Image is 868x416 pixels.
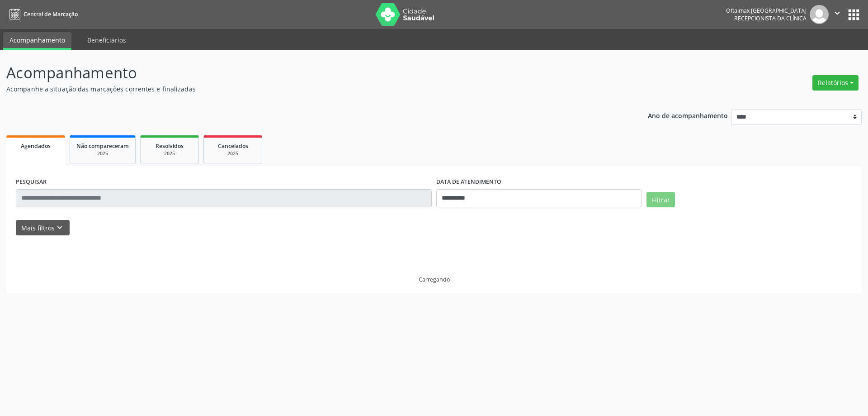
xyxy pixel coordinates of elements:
[419,276,450,283] div: Carregando
[21,142,51,150] span: Agendados
[3,32,71,50] a: Acompanhamento
[81,32,132,48] a: Beneficiários
[846,7,862,23] button: apps
[6,84,605,94] p: Acompanhe a situação das marcações correntes e finalizadas
[156,142,184,150] span: Resolvidos
[6,7,78,22] a: Central de Marcação
[16,220,70,236] button: Mais filtroskeyboard_arrow_down
[812,75,859,91] button: Relatórios
[810,5,829,24] img: img
[436,175,501,189] label: DATA DE ATENDIMENTO
[76,150,129,157] div: 2025
[734,14,807,22] span: Recepcionista da clínica
[76,142,129,150] span: Não compareceram
[646,192,675,207] button: Filtrar
[829,5,846,24] button: 
[726,7,807,14] div: Oftalmax [GEOGRAPHIC_DATA]
[55,223,65,233] i: keyboard_arrow_down
[24,10,78,18] span: Central de Marcação
[210,150,255,157] div: 2025
[6,62,605,84] p: Acompanhamento
[147,150,192,157] div: 2025
[218,142,248,150] span: Cancelados
[16,175,47,189] label: PESQUISAR
[648,110,728,121] p: Ano de acompanhamento
[832,8,842,18] i: 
